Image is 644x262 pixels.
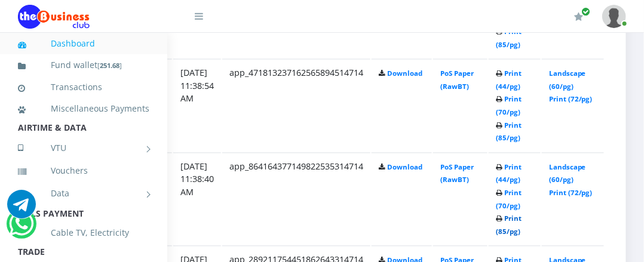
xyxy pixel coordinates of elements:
[387,163,422,172] a: Download
[173,59,221,152] td: [DATE] 11:38:54 AM
[496,121,522,143] a: Print (85/pg)
[173,153,221,245] td: [DATE] 11:38:40 AM
[496,95,522,117] a: Print (70/pg)
[18,73,149,101] a: Transactions
[100,61,119,70] b: 251.68
[602,5,626,28] img: User
[496,27,522,50] a: Print (85/pg)
[7,199,36,218] a: Chat for support
[18,5,90,29] img: Logo
[222,59,370,152] td: app_471813237162565894514714
[496,163,522,185] a: Print (44/pg)
[496,214,522,236] a: Print (85/pg)
[496,69,522,91] a: Print (44/pg)
[496,189,522,211] a: Print (70/pg)
[97,61,122,70] small: [ ]
[18,133,149,163] a: VTU
[549,189,593,198] a: Print (72/pg)
[18,30,149,57] a: Dashboard
[440,163,474,185] a: PoS Paper (RawBT)
[549,95,593,104] a: Print (72/pg)
[9,218,33,238] a: Chat for support
[581,7,590,16] span: Renew/Upgrade Subscription
[387,69,422,78] a: Download
[549,163,586,185] a: Landscape (60/pg)
[18,219,149,246] a: Cable TV, Electricity
[549,69,586,91] a: Landscape (60/pg)
[18,95,149,122] a: Miscellaneous Payments
[440,69,474,91] a: PoS Paper (RawBT)
[18,157,149,184] a: Vouchers
[574,12,583,21] i: Renew/Upgrade Subscription
[18,178,149,208] a: Data
[222,153,370,245] td: app_864164377149822535314714
[18,51,149,79] a: Fund wallet[251.68]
